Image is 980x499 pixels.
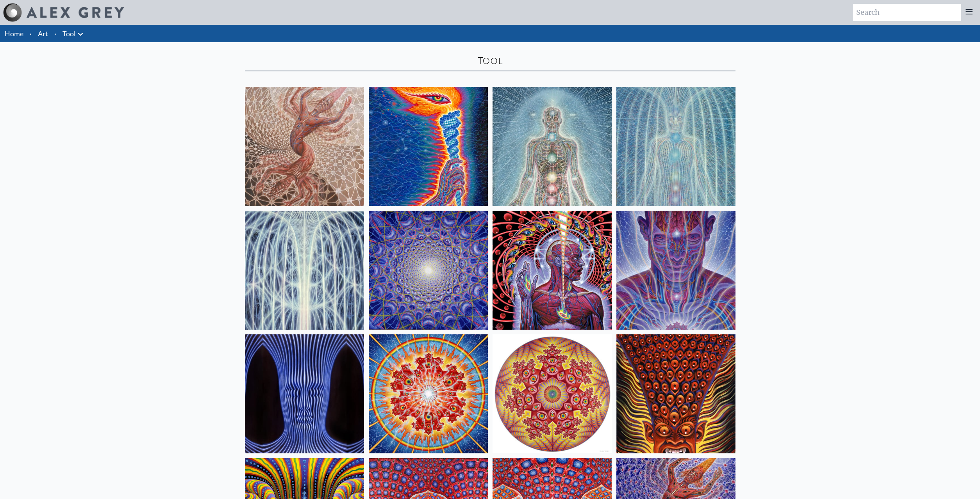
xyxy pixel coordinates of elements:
[51,25,59,42] li: ·
[62,28,76,39] a: Tool
[38,28,48,39] a: Art
[616,211,735,330] img: Mystic Eye, 2018, Alex Grey
[5,29,23,38] a: Home
[245,55,735,67] div: Tool
[853,4,961,21] input: Search
[27,25,35,42] li: ·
